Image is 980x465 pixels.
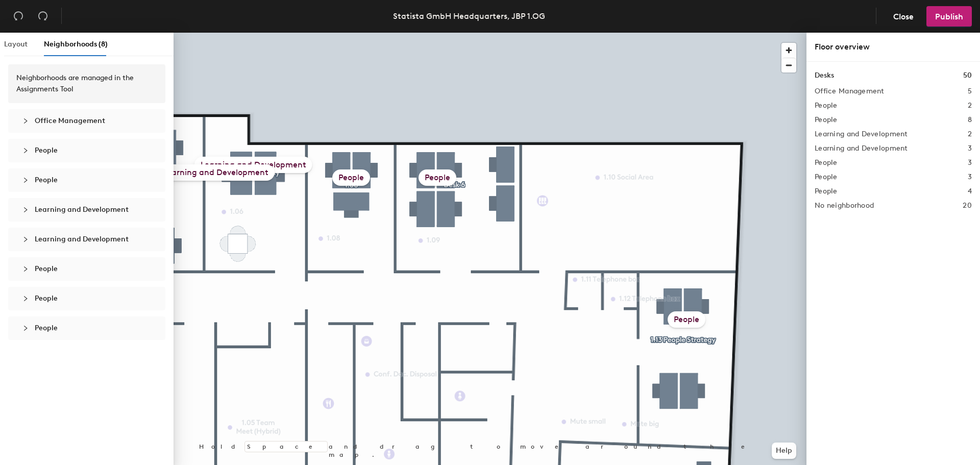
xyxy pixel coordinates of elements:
h2: 2 [968,130,972,138]
button: Close [885,6,922,27]
span: People [35,146,58,155]
span: collapsed [22,296,29,302]
div: Learning and Development [157,164,275,181]
h2: Office Management [815,87,885,95]
h2: 3 [968,144,972,153]
button: Redo (⌘ + ⇧ + Z) [33,6,53,27]
span: collapsed [22,148,29,154]
span: People [35,294,58,303]
h2: 5 [968,87,972,95]
button: Publish [926,6,972,27]
h2: Learning and Development [815,130,908,138]
h2: 20 [963,202,972,210]
button: Help [772,443,796,459]
span: People [35,264,58,273]
div: People [16,168,157,192]
h2: 8 [968,116,972,124]
span: collapsed [22,207,29,213]
span: collapsed [22,325,29,331]
button: Undo (⌘ + Z) [8,6,29,27]
div: People [16,257,157,281]
h2: People [815,116,838,124]
span: collapsed [22,266,29,272]
h1: 50 [963,70,972,81]
h2: Learning and Development [815,144,908,153]
h2: No neighborhood [815,202,874,210]
h2: People [815,159,838,167]
div: Neighborhoods are managed in the Assignments Tool [16,72,157,95]
span: collapsed [22,118,29,124]
span: collapsed [22,236,29,242]
h2: 4 [968,187,972,195]
h2: 3 [968,173,972,181]
span: Learning and Development [35,235,129,243]
span: Publish [935,12,963,21]
span: Layout [4,40,28,48]
h2: People [815,187,838,195]
h2: 3 [968,159,972,167]
div: People [16,139,157,162]
span: undo [13,11,23,21]
div: Office Management [16,109,157,133]
span: People [35,324,58,332]
div: People [668,311,705,328]
div: Statista GmbH Headquarters, JBP 1.OG [393,10,545,22]
h1: Desks [815,70,834,81]
div: Learning and Development [16,228,157,251]
h2: 2 [968,102,972,110]
span: Office Management [35,116,105,125]
span: People [35,176,58,184]
div: People [419,169,456,186]
div: People [16,316,157,340]
div: Floor overview [815,41,972,53]
div: People [332,169,370,186]
span: collapsed [22,177,29,183]
span: Close [893,12,914,21]
div: Learning and Development [194,157,312,173]
div: Learning and Development [16,198,157,222]
div: People [16,287,157,310]
span: Neighborhoods (8) [44,40,108,48]
h2: People [815,173,838,181]
span: Learning and Development [35,205,129,214]
h2: People [815,102,838,110]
